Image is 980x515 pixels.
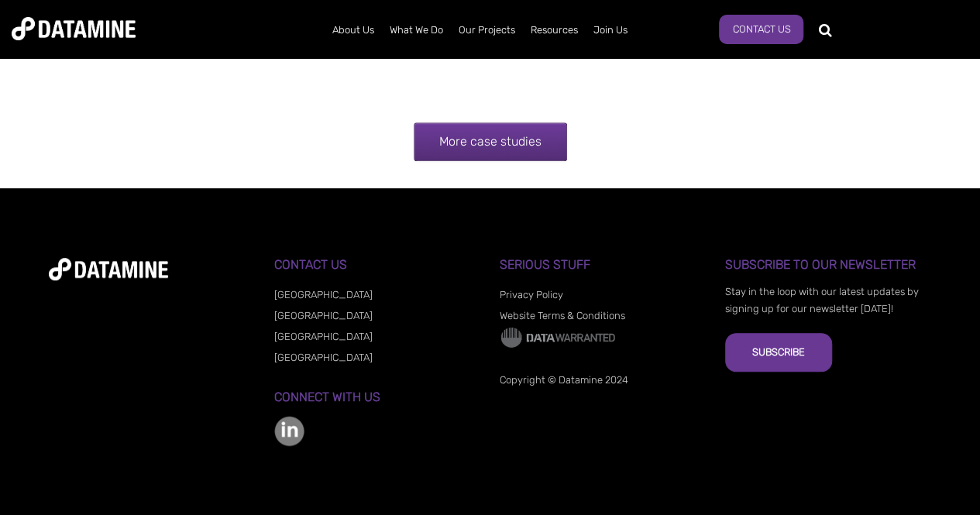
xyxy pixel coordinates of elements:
[274,390,481,404] h3: Connect with us
[12,17,136,40] img: Datamine
[586,10,635,50] a: Join Us
[274,416,304,446] img: linkedin-color
[500,258,707,272] h3: Serious Stuff
[725,333,832,372] button: Subscribe
[500,326,616,349] img: Data Warranted Logo
[719,15,803,44] a: Contact Us
[274,258,481,272] h3: Contact Us
[274,352,373,363] a: [GEOGRAPHIC_DATA]
[274,289,373,300] a: [GEOGRAPHIC_DATA]
[725,258,932,272] h3: Subscribe to our Newsletter
[382,10,451,50] a: What We Do
[325,10,382,50] a: About Us
[451,10,523,50] a: Our Projects
[414,122,567,161] a: More case studies
[500,310,625,321] a: Website Terms & Conditions
[274,310,373,321] a: [GEOGRAPHIC_DATA]
[725,283,932,318] p: Stay in the loop with our latest updates by signing up for our newsletter [DATE]!
[500,372,707,389] p: Copyright © Datamine 2024
[49,258,168,280] img: datamine-logo-white
[523,10,586,50] a: Resources
[500,289,563,300] a: Privacy Policy
[274,331,373,342] a: [GEOGRAPHIC_DATA]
